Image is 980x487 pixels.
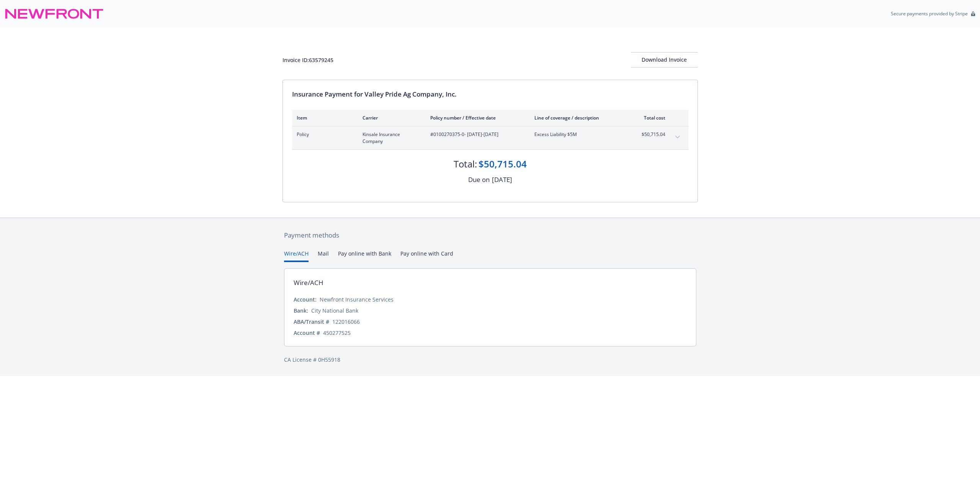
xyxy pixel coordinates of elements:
div: Account: [294,295,317,303]
div: Due on [468,175,490,185]
div: Account # [294,329,320,337]
div: Newfront Insurance Services [320,295,394,303]
div: $50,715.04 [479,157,527,171]
div: Line of coverage / description [534,115,624,121]
div: [DATE] [492,175,512,185]
p: Secure payments provided by Stripe [891,10,968,17]
div: Item [297,115,350,121]
button: expand content [671,131,684,143]
div: 122016066 [332,318,360,326]
button: Download Invoice [631,52,698,67]
span: Excess Liability $5M [534,131,624,138]
div: City National Bank [311,307,358,315]
div: Wire/ACH [294,278,323,288]
span: Kinsale Insurance Company [363,131,418,145]
span: $50,715.04 [637,131,665,138]
div: CA License # 0H55918 [284,356,696,364]
div: PolicyKinsale Insurance Company#0100270375-0- [DATE]-[DATE]Excess Liability $5M$50,715.04expand c... [292,126,688,149]
div: ABA/Transit # [294,318,329,326]
span: #0100270375-0 - [DATE]-[DATE] [430,131,522,138]
div: Payment methods [284,230,696,240]
div: Carrier [363,115,418,121]
div: Total: [454,157,477,171]
button: Mail [318,249,329,262]
div: Policy number / Effective date [430,115,522,121]
button: Pay online with Bank [338,249,391,262]
button: Wire/ACH [284,249,309,262]
div: Bank: [294,307,308,315]
div: Invoice ID: 63579245 [283,56,333,64]
button: Pay online with Card [400,249,453,262]
div: Insurance Payment for Valley Pride Ag Company, Inc. [292,89,688,99]
div: Download Invoice [631,52,698,67]
div: 450277525 [323,329,351,337]
span: Policy [297,131,350,138]
div: Total cost [637,115,665,121]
